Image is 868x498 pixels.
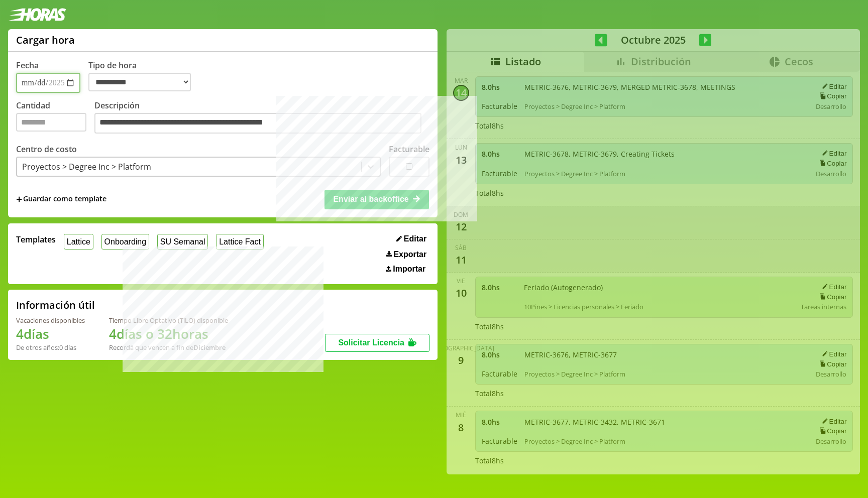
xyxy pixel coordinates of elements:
[16,113,86,132] input: Cantidad
[16,33,75,47] h1: Cargar hora
[216,234,263,250] button: Lattice Fact
[109,316,228,325] div: Tiempo Libre Optativo (TiLO) disponible
[88,73,191,91] select: Tipo de hora
[64,234,93,250] button: Lattice
[109,343,228,352] div: Recordá que vencen a fin de
[157,234,208,250] button: SU Semanal
[393,234,429,244] button: Editar
[393,265,425,274] span: Importar
[16,194,106,205] span: +Guardar como template
[109,325,228,343] h1: 4 días o 32 horas
[101,234,149,250] button: Onboarding
[16,343,85,352] div: De otros años: 0 días
[16,298,95,312] h2: Información útil
[325,334,429,352] button: Solicitar Licencia
[16,194,22,205] span: +
[16,100,94,137] label: Cantidad
[383,250,429,260] button: Exportar
[324,190,429,209] button: Enviar al backoffice
[16,144,77,155] label: Centro de costo
[16,325,85,343] h1: 4 días
[16,60,39,71] label: Fecha
[94,100,429,137] label: Descripción
[393,250,426,259] span: Exportar
[88,60,199,93] label: Tipo de hora
[22,161,151,172] div: Proyectos > Degree Inc > Platform
[389,144,429,155] label: Facturable
[333,195,408,203] span: Enviar al backoffice
[94,113,421,134] textarea: Descripción
[16,234,56,245] span: Templates
[193,343,226,352] b: Diciembre
[16,316,85,325] div: Vacaciones disponibles
[404,234,426,243] span: Editar
[8,8,66,21] img: logotipo
[338,338,404,347] span: Solicitar Licencia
